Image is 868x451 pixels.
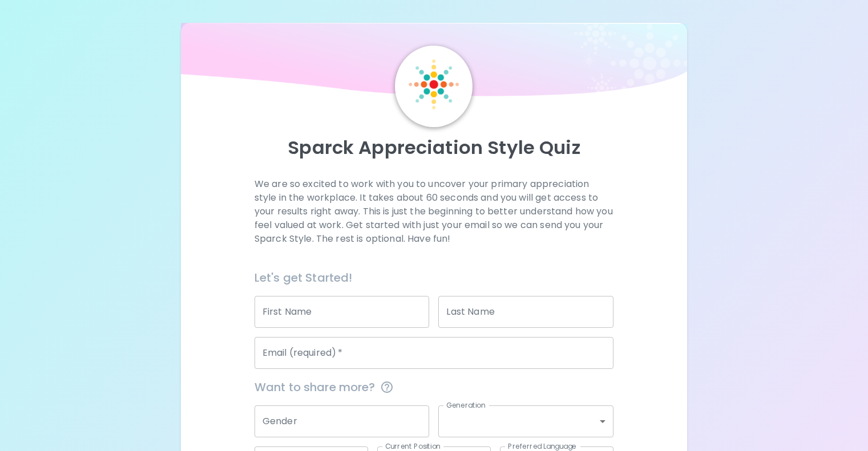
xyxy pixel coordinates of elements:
span: Want to share more? [255,378,613,396]
img: Sparck Logo [409,59,459,109]
label: Generation [446,400,486,410]
p: Sparck Appreciation Style Quiz [195,136,673,159]
label: Preferred Language [508,441,576,451]
img: wave [181,23,687,103]
svg: This information is completely confidential and only used for aggregated appreciation studies at ... [380,380,394,394]
label: Current Position [385,441,441,451]
p: We are so excited to work with you to uncover your primary appreciation style in the workplace. I... [255,177,613,246]
h6: Let's get Started! [255,269,613,287]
